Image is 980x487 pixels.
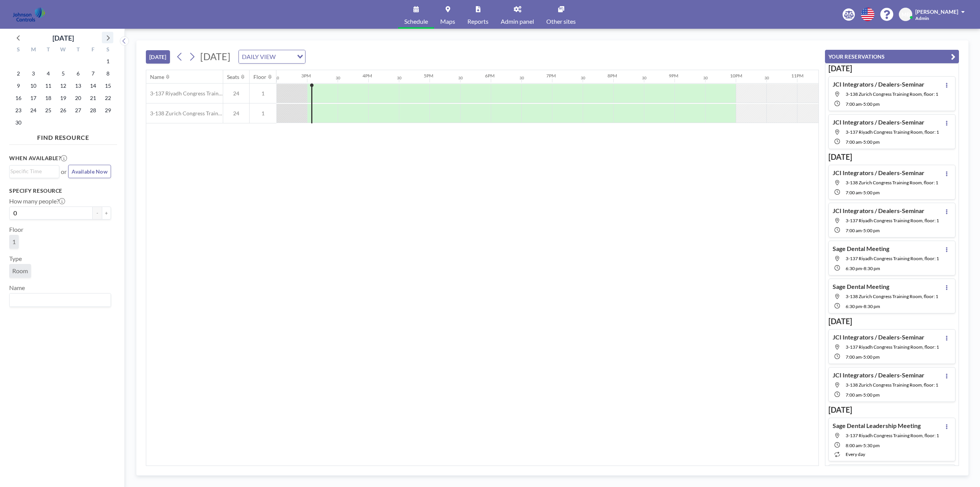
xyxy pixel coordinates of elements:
div: T [70,45,85,55]
span: 3-138 Zurich Congress Training Room, floor: 1 [846,294,938,299]
div: Search for option [10,294,111,307]
span: Sunday, November 23, 2025 [13,105,24,116]
span: Sunday, November 16, 2025 [13,93,24,103]
span: - [862,101,863,107]
div: Floor [253,74,266,80]
span: Admin panel [501,18,534,25]
span: Sunday, November 2, 2025 [13,68,24,79]
label: Name [9,284,25,292]
span: Wednesday, November 5, 2025 [58,68,69,79]
span: Tuesday, November 25, 2025 [43,105,54,116]
div: 3PM [301,73,311,79]
span: Friday, November 28, 2025 [88,105,98,116]
span: Thursday, November 13, 2025 [73,80,83,91]
div: Search for option [239,50,305,63]
h3: [DATE] [828,405,955,415]
span: 24 [223,110,249,117]
h3: Specify resource [9,187,111,194]
span: 5:00 PM [863,354,880,360]
span: 3-137 Riyadh Congress Training Room, floor: 1 [846,129,939,135]
span: 24 [223,90,249,97]
input: Search for option [10,295,106,305]
span: Tuesday, November 11, 2025 [43,80,54,91]
label: Floor [9,226,23,233]
span: every day [846,451,865,457]
span: Wednesday, November 26, 2025 [58,105,69,116]
h4: JCI Integrators / Dealers-Seminar [833,371,924,379]
span: DAILY VIEW [240,52,277,62]
span: 6:30 PM [846,266,862,271]
span: Room [12,267,28,275]
div: T [41,45,56,55]
div: Name [150,74,164,80]
span: Saturday, November 15, 2025 [103,80,113,91]
div: Search for option [10,166,59,177]
span: 7:00 AM [846,101,862,107]
span: Tuesday, November 18, 2025 [43,93,54,103]
h3: [DATE] [828,152,955,162]
div: 7PM [546,73,556,79]
span: Other sites [546,18,576,25]
span: Thursday, November 20, 2025 [73,93,83,103]
span: Friday, November 21, 2025 [88,93,98,103]
span: 5:00 PM [863,392,880,398]
label: How many people? [9,197,65,205]
span: Friday, November 14, 2025 [88,80,98,91]
span: 5:00 PM [863,101,880,107]
span: Admin [915,15,929,21]
span: 7:00 AM [846,354,862,360]
span: 7:00 AM [846,228,862,233]
input: Search for option [278,52,292,62]
h4: Sage Dental Leadership Meeting [833,422,921,430]
span: Monday, November 3, 2025 [28,68,39,79]
h3: [DATE] [828,64,955,73]
button: [DATE] [146,50,170,64]
div: 30 [274,75,279,80]
span: 3-138 Zurich Congress Training Room, floor: 1 [846,180,938,185]
button: - [93,207,102,220]
div: S [100,45,115,55]
span: 5:00 PM [863,190,880,195]
span: 3-137 Riyadh Congress Training Room, floor: 1 [846,344,939,350]
div: Seats [227,74,239,80]
div: S [11,45,26,55]
div: [DATE] [52,33,74,43]
span: 3-137 Riyadh Congress Training Room, floor: 1 [846,218,939,223]
label: Type [9,255,22,262]
span: 5:30 PM [863,443,880,448]
span: Sunday, November 30, 2025 [13,117,24,128]
span: Schedule [404,18,428,25]
span: Available Now [72,168,108,175]
h3: [DATE] [828,316,955,326]
button: + [102,207,111,220]
h4: Sage Dental Meeting [833,283,889,290]
span: Reports [467,18,488,25]
span: 3-137 Riyadh Congress Training Room, floor: 1 [846,256,939,261]
div: 9PM [669,73,678,79]
span: - [862,266,864,271]
span: Thursday, November 27, 2025 [73,105,83,116]
span: Friday, November 7, 2025 [88,68,98,79]
h4: JCI Integrators / Dealers-Seminar [833,118,924,126]
span: 1 [250,90,276,97]
div: 5PM [424,73,433,79]
button: Available Now [68,165,111,178]
input: Search for option [10,167,55,175]
span: 6:30 PM [846,303,862,309]
span: - [862,228,863,233]
div: 30 [336,75,340,80]
span: 8:30 PM [864,303,880,309]
div: 8PM [608,73,617,79]
span: MB [902,11,910,18]
span: Sunday, November 9, 2025 [13,80,24,91]
span: [PERSON_NAME] [915,8,958,15]
span: 8:30 PM [864,266,880,271]
h4: JCI Integrators / Dealers-Seminar [833,80,924,88]
span: 3-137 Riyadh Congress Training Room [146,90,223,97]
span: [DATE] [200,51,230,62]
span: 3-138 Zurich Congress Training Room [146,110,223,117]
h4: FIND RESOURCE [9,131,117,141]
span: Saturday, November 8, 2025 [103,68,113,79]
img: organization-logo [12,7,46,22]
div: 4PM [363,73,372,79]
